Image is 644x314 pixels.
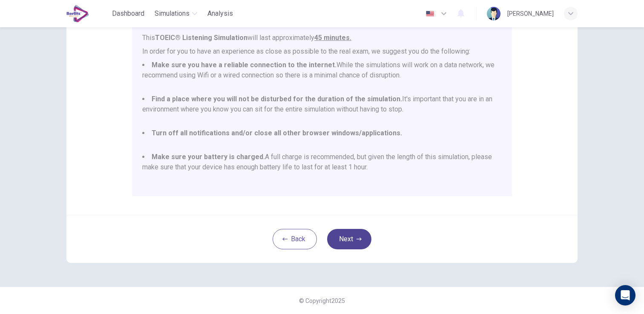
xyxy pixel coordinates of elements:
[142,152,502,183] li: A full charge is recommended, but given the length of this simulation, please make sure that your...
[273,229,317,249] button: Back
[152,153,265,161] b: Make sure your battery is charged.
[109,6,148,21] button: Dashboard
[487,7,500,20] img: Profile picture
[66,5,109,22] a: EduSynch logo
[66,5,89,22] img: EduSynch logo
[507,9,554,19] div: [PERSON_NAME]
[142,60,502,91] li: While the simulations will work on a data network, we recommend using Wifi or a wired connection ...
[112,9,144,19] span: Dashboard
[142,33,502,43] p: This will last approximately
[204,6,236,21] button: Analysis
[152,61,336,69] b: Make sure you have a reliable connection to the internet.
[327,229,371,249] button: Next
[142,46,502,57] p: In order for you to have an experience as close as possible to the real exam, we suggest you do t...
[207,9,233,19] span: Analysis
[152,95,402,103] b: Find a place where you will not be disturbed for the duration of the simulation.
[155,34,247,42] b: TOEIC® Listening Simulation
[155,9,190,19] span: Simulations
[425,11,435,17] img: en
[151,6,201,21] button: Simulations
[152,129,402,137] b: Turn off all notifications and/or close all other browser windows/applications.
[314,34,351,42] u: 45 minutes.
[299,297,345,304] span: © Copyright 2025
[615,285,635,305] div: Open Intercom Messenger
[142,94,502,125] li: It's important that you are in an environment where you know you can sit for the entire simulatio...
